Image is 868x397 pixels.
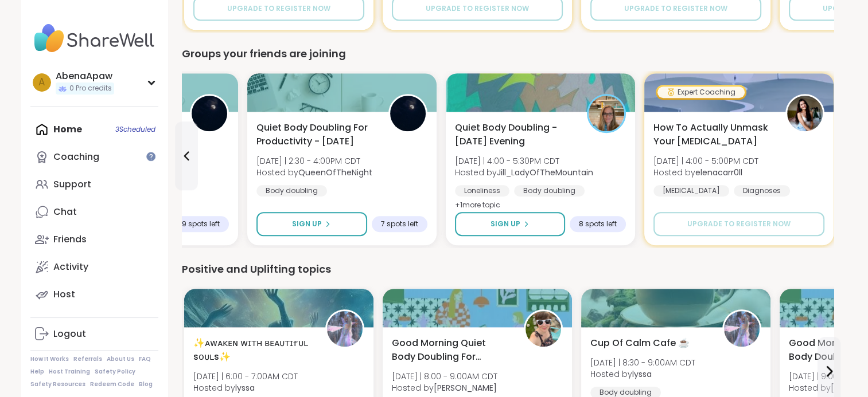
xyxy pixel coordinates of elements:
[653,167,758,178] span: Hosted by
[235,382,255,394] b: lyssa
[53,328,86,340] div: Logout
[139,380,153,388] a: Blog
[95,368,135,376] a: Safety Policy
[30,226,158,253] a: Friends
[787,96,823,131] img: elenacarr0ll
[526,311,561,347] img: Adrienne_QueenOfTheDawn
[624,3,727,14] span: Upgrade to register now
[514,185,585,196] div: Body doubling
[193,336,313,364] span: ✨ᴀᴡᴀᴋᴇɴ ᴡɪᴛʜ ʙᴇᴀᴜᴛɪғᴜʟ sᴏᴜʟs✨
[292,219,322,229] span: Sign Up
[53,151,99,163] div: Coaching
[182,46,834,62] div: Groups your friends are joining
[38,75,45,90] span: A
[53,288,75,301] div: Host
[30,143,158,171] a: Coaching
[53,261,88,273] div: Activity
[53,233,87,246] div: Friends
[455,155,593,167] span: [DATE] | 4:00 - 5:30PM CDT
[426,3,529,14] span: Upgrade to register now
[392,371,497,382] span: [DATE] | 8:00 - 9:00AM CDT
[434,382,497,394] b: [PERSON_NAME]
[579,219,617,229] span: 8 spots left
[30,18,158,58] img: ShareWell Nav Logo
[392,336,511,364] span: Good Morning Quiet Body Doubling For Productivity
[298,167,372,178] b: QueenOfTheNight
[497,167,593,178] b: Jill_LadyOfTheMountain
[590,336,690,350] span: Cup Of Calm Cafe ☕️
[30,368,44,376] a: Help
[381,219,418,229] span: 7 spots left
[392,382,497,394] span: Hosted by
[256,167,372,178] span: Hosted by
[30,253,158,281] a: Activity
[590,368,695,380] span: Hosted by
[146,152,155,161] iframe: Spotlight
[182,261,834,277] div: Positive and Uplifting topics
[653,185,729,196] div: [MEDICAL_DATA]
[653,212,824,236] button: Upgrade to register now
[56,70,114,82] div: AbenaApaw
[30,355,69,363] a: How It Works
[491,219,520,229] span: Sign Up
[455,121,574,148] span: Quiet Body Doubling -[DATE] Evening
[632,368,652,380] b: lyssa
[193,371,298,382] span: [DATE] | 6:00 - 7:00AM CDT
[653,155,758,167] span: [DATE] | 4:00 - 5:00PM CDT
[327,311,363,347] img: lyssa
[256,185,327,196] div: Body doubling
[687,219,791,229] span: Upgrade to register now
[30,171,158,198] a: Support
[53,206,77,218] div: Chat
[139,355,151,363] a: FAQ
[589,96,624,131] img: Jill_LadyOfTheMountain
[390,96,426,131] img: QueenOfTheNight
[30,281,158,308] a: Host
[53,178,91,191] div: Support
[30,320,158,348] a: Logout
[73,355,102,363] a: Referrals
[227,3,330,14] span: Upgrade to register now
[256,155,372,167] span: [DATE] | 2:30 - 4:00PM CDT
[49,368,90,376] a: Host Training
[256,212,367,236] button: Sign Up
[256,121,376,148] span: Quiet Body Doubling For Productivity - [DATE]
[455,185,509,196] div: Loneliness
[724,311,760,347] img: lyssa
[590,357,695,368] span: [DATE] | 8:30 - 9:00AM CDT
[653,121,773,148] span: How To Actually Unmask Your [MEDICAL_DATA]
[192,96,227,131] img: QueenOfTheNight
[30,198,158,226] a: Chat
[107,355,134,363] a: About Us
[455,212,565,236] button: Sign Up
[734,185,790,196] div: Diagnoses
[30,380,85,388] a: Safety Resources
[182,219,220,229] span: 9 spots left
[193,382,298,394] span: Hosted by
[90,380,134,388] a: Redeem Code
[455,167,593,178] span: Hosted by
[69,84,112,93] span: 0 Pro credits
[695,167,742,178] b: elenacarr0ll
[657,87,745,98] div: Expert Coaching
